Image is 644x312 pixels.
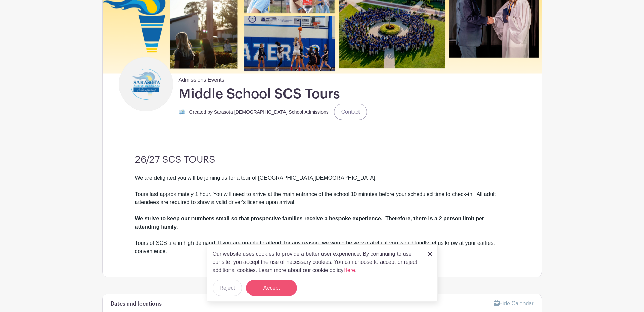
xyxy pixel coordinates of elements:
img: Admisions%20Logo.png [179,109,185,115]
img: Admissions%20Logo%20%20(2).png [121,59,171,110]
small: Created by Sarasota [DEMOGRAPHIC_DATA] School Admissions [189,109,329,115]
p: Our website uses cookies to provide a better user experience. By continuing to use our site, you ... [213,250,421,274]
a: Here [344,267,355,273]
span: Admissions Events [179,73,224,84]
h3: 26/27 SCS TOURS [135,154,509,166]
a: Contact [334,104,367,120]
button: Reject [213,280,242,296]
img: close_button-5f87c8562297e5c2d7936805f587ecaba9071eb48480494691a3f1689db116b3.svg [428,252,432,256]
strong: We strive to keep our numbers small so that prospective families receive a bespoke experience. Th... [135,216,484,230]
h6: Dates and locations [111,301,162,307]
button: Accept [246,280,297,296]
div: We are delighted you will be joining us for a tour of [GEOGRAPHIC_DATA][DEMOGRAPHIC_DATA]. Tours ... [135,174,509,255]
h1: Middle School SCS Tours [179,85,340,102]
a: Hide Calendar [494,300,533,306]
